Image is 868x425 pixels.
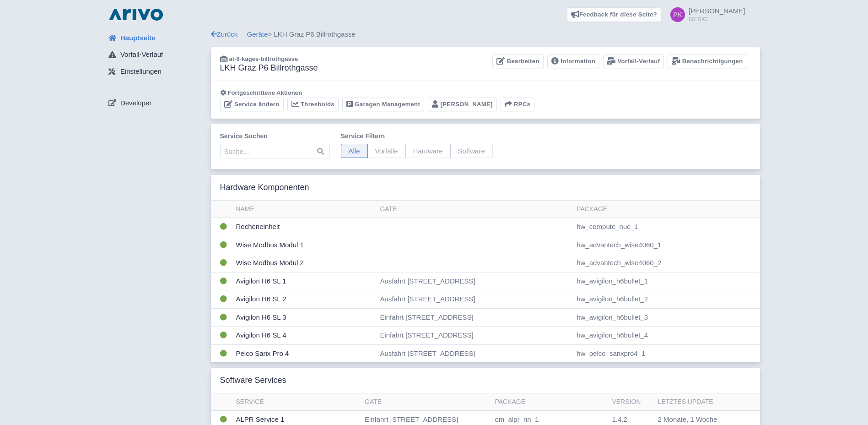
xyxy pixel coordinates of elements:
th: Gate [361,393,491,411]
td: Avigilon H6 SL 4 [232,327,377,345]
td: hw_pelco_sarixpro4_1 [573,344,760,362]
a: Feedback für diese Seite? [567,7,662,22]
td: hw_advantech_wise4060_1 [573,236,760,254]
a: Vorfall-Verlauf [603,54,664,69]
label: Service suchen [220,131,330,141]
i: OK [220,295,227,302]
a: Zurück [211,30,238,38]
td: Ausfahrt [STREET_ADDRESS] [376,290,573,309]
th: Service [232,393,361,411]
a: Hauptseite [101,29,211,47]
span: Fortgeschrittene Aktionen [228,89,302,96]
i: OK [220,314,227,321]
td: hw_avigilon_h6bullet_1 [573,272,760,290]
a: Einstellungen [101,63,211,81]
td: hw_advantech_wise4060_2 [573,254,760,272]
td: Avigilon H6 SL 1 [232,272,377,290]
th: Version [608,393,654,411]
input: Suche… [220,144,330,158]
td: Wise Modbus Modul 2 [232,254,377,272]
i: OK [220,416,227,423]
td: hw_avigilon_h6bullet_3 [573,308,760,327]
a: Information [547,54,599,69]
td: Recheneinheit [232,218,377,236]
a: Bearbeiten [492,54,543,69]
i: OK [220,350,227,357]
h3: Hardware Komponenten [220,183,309,193]
a: Developer [101,94,211,112]
a: [PERSON_NAME] GESIG [665,7,745,22]
span: Developer [120,98,151,109]
span: [PERSON_NAME] [689,7,745,15]
i: OK [220,259,227,266]
a: Benachrichtigungen [668,54,747,69]
span: Hardware [405,144,451,158]
a: Service ändern [220,98,284,112]
span: Konfigurierte Version [612,415,627,423]
a: Geräte [247,30,268,38]
small: GESIG [689,16,745,22]
h3: LKH Graz P6 Billrothgasse [220,63,318,73]
td: hw_compute_nuc_1 [573,218,760,236]
div: > LKH Graz P6 Billrothgasse [211,29,760,40]
a: Vorfall-Verlauf [101,46,211,64]
td: Ausfahrt [STREET_ADDRESS] [376,272,573,290]
span: Software [450,144,493,158]
td: Avigilon H6 SL 3 [232,308,377,327]
a: Garagen Management [342,98,424,112]
a: [PERSON_NAME] [428,98,497,112]
img: logo [107,7,165,22]
button: RPCs [501,98,535,112]
span: Alle [341,144,368,158]
td: Avigilon H6 SL 2 [232,290,377,309]
a: Thresholds [287,98,339,112]
td: Einfahrt [STREET_ADDRESS] [376,327,573,345]
span: Vorfälle [367,144,406,158]
span: Einstellungen [120,66,162,77]
td: Ausfahrt [STREET_ADDRESS] [376,344,573,362]
th: Name [232,201,377,218]
i: OK [220,332,227,338]
th: Gate [376,201,573,218]
th: Package [491,393,608,411]
h3: Software Services [220,376,286,386]
i: OK [220,223,227,230]
label: Service filtern [341,131,493,141]
span: at-8-kages-billrothgasse [229,55,298,62]
td: hw_avigilon_h6bullet_2 [573,290,760,309]
i: OK [220,241,227,248]
th: Letztes Update [654,393,744,411]
td: hw_avigilon_h6bullet_4 [573,327,760,345]
th: Package [573,201,760,218]
td: Pelco Sarix Pro 4 [232,344,377,362]
span: Hauptseite [120,33,156,44]
i: OK [220,278,227,284]
td: Wise Modbus Modul 1 [232,236,377,254]
span: Vorfall-Verlauf [120,49,163,60]
td: Einfahrt [STREET_ADDRESS] [376,308,573,327]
